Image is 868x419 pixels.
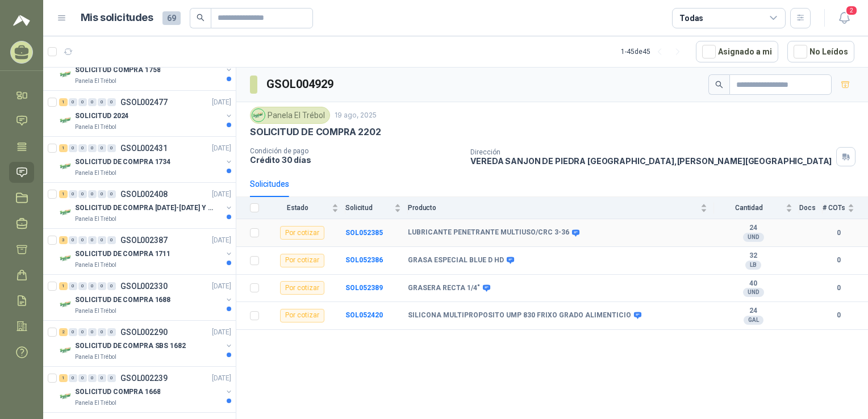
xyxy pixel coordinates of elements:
[715,81,723,89] span: search
[212,235,231,246] p: [DATE]
[845,5,858,16] span: 2
[345,311,383,319] a: SOL052420
[75,307,116,316] p: Panela El Trébol
[69,98,77,106] div: 0
[696,41,778,62] button: Asignado a mi
[59,95,233,132] a: 1 0 0 0 0 0 GSOL002477[DATE] Company LogoSOLICITUD 2024Panela El Trébol
[345,229,383,237] a: SOL052385
[714,279,792,288] b: 40
[59,298,73,311] img: Company Logo
[78,236,87,244] div: 0
[280,309,324,322] div: Por cotizar
[88,328,97,336] div: 0
[823,228,854,238] b: 0
[408,204,698,212] span: Producto
[470,156,832,166] p: VEREDA SANJON DE PIEDRA [GEOGRAPHIC_DATA] , [PERSON_NAME][GEOGRAPHIC_DATA]
[714,204,783,212] span: Cantidad
[75,123,116,132] p: Panela El Trébol
[59,233,233,270] a: 3 0 0 0 0 0 GSOL002387[DATE] Company LogoSOLICITUD DE COMPRA 1711Panela El Trébol
[98,236,106,244] div: 0
[98,328,106,336] div: 0
[75,215,116,224] p: Panela El Trébol
[714,307,792,316] b: 24
[59,68,73,81] img: Company Logo
[78,190,87,198] div: 0
[88,144,97,152] div: 0
[799,197,823,219] th: Docs
[212,281,231,292] p: [DATE]
[78,282,87,290] div: 0
[408,256,504,265] b: GRASA ESPECIAL BLUE D HD
[280,226,324,240] div: Por cotizar
[59,343,73,357] img: Company Logo
[120,374,168,382] p: GSOL002239
[98,282,106,290] div: 0
[408,228,569,237] b: LUBRICANTE PENETRANTE MULTIUSO/CRC 3-36
[69,328,77,336] div: 0
[714,224,792,233] b: 24
[59,114,73,127] img: Company Logo
[408,311,631,320] b: SILICONA MULTIPROPOSITO UMP 830 FRIXO GRADO ALIMENTICIO
[212,189,231,200] p: [DATE]
[345,204,392,212] span: Solicitud
[107,144,116,152] div: 0
[107,374,116,382] div: 0
[823,255,854,266] b: 0
[78,98,87,106] div: 0
[78,374,87,382] div: 0
[745,261,761,270] div: LB
[120,282,168,290] p: GSOL002330
[107,328,116,336] div: 0
[621,43,687,61] div: 1 - 45 de 45
[69,190,77,198] div: 0
[69,236,77,244] div: 0
[823,283,854,294] b: 0
[212,327,231,338] p: [DATE]
[59,144,68,152] div: 1
[59,371,233,408] a: 1 0 0 0 0 0 GSOL002239[DATE] Company LogoSOLICITUD COMPRA 1668Panela El Trébol
[743,233,764,242] div: UND
[78,144,87,152] div: 0
[250,147,461,155] p: Condición de pago
[75,65,160,76] p: SOLICITUD COMPRA 1758
[75,387,160,397] p: SOLICITUD COMPRA 1668
[75,111,128,121] p: SOLICITUD 2024
[212,143,231,154] p: [DATE]
[75,157,170,167] p: SOLICITUD DE COMPRA 1734
[120,144,168,152] p: GSOL002431
[59,49,233,86] a: 1 0 0 0 0 0 GSOL002487[DATE] Company LogoSOLICITUD COMPRA 1758Panela El Trébol
[98,144,106,152] div: 0
[88,190,97,198] div: 0
[408,197,714,219] th: Producto
[59,282,68,290] div: 1
[120,98,168,106] p: GSOL002477
[823,310,854,321] b: 0
[69,282,77,290] div: 0
[120,190,168,198] p: GSOL002408
[98,374,106,382] div: 0
[75,295,170,305] p: SOLICITUD DE COMPRA 1688
[266,197,345,219] th: Estado
[280,254,324,267] div: Por cotizar
[212,97,231,108] p: [DATE]
[345,284,383,292] a: SOL052389
[98,98,106,106] div: 0
[470,148,832,156] p: Dirección
[88,98,97,106] div: 0
[75,261,116,270] p: Panela El Trébol
[250,107,330,124] div: Panela El Trébol
[107,98,116,106] div: 0
[69,144,77,152] div: 0
[743,288,764,297] div: UND
[345,197,408,219] th: Solicitud
[59,252,73,265] img: Company Logo
[280,281,324,295] div: Por cotizar
[59,325,233,362] a: 2 0 0 0 0 0 GSOL002290[DATE] Company LogoSOLICITUD DE COMPRA SBS 1682Panela El Trébol
[75,399,116,408] p: Panela El Trébol
[197,14,205,22] span: search
[744,316,763,325] div: GAL
[59,374,68,382] div: 1
[120,328,168,336] p: GSOL002290
[75,169,116,178] p: Panela El Trébol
